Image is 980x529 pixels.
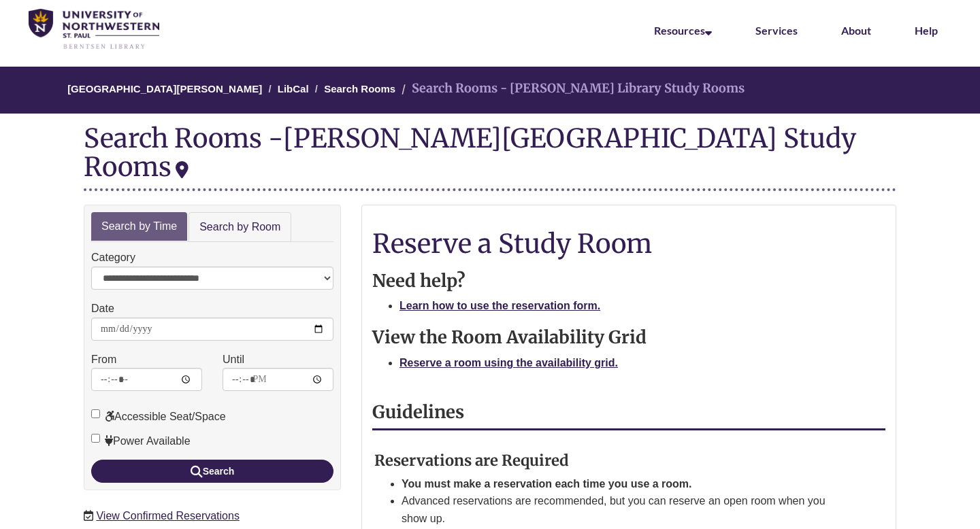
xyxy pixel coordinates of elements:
[278,83,309,95] a: LibCal
[372,229,885,258] h1: Reserve a Study Room
[402,492,853,527] li: Advanced reservations are recommended, but you can reserve an open room when you show up.
[91,351,116,369] label: From
[402,478,692,490] strong: You must make a reservation each time you use a room.
[84,122,856,183] div: [PERSON_NAME][GEOGRAPHIC_DATA] Study Rooms
[654,24,712,37] a: Resources
[915,24,938,37] a: Help
[91,408,226,426] label: Accessible Seat/Space
[67,83,262,95] a: [GEOGRAPHIC_DATA][PERSON_NAME]
[91,434,100,443] input: Power Available
[374,451,569,470] strong: Reservations are Required
[84,124,896,190] div: Search Rooms -
[91,460,333,483] button: Search
[324,83,395,95] a: Search Rooms
[372,401,464,423] strong: Guidelines
[29,9,159,50] img: UNWSP Library Logo
[91,212,187,241] a: Search by Time
[372,270,465,292] strong: Need help?
[841,24,871,37] a: About
[91,249,135,267] label: Category
[223,351,244,369] label: Until
[189,212,291,243] a: Search by Room
[91,409,100,418] input: Accessible Seat/Space
[399,357,618,369] a: Reserve a room using the availability grid.
[399,300,600,311] a: Learn how to use the reservation form.
[84,67,896,114] nav: Breadcrumb
[91,300,114,318] label: Date
[372,326,647,348] strong: View the Room Availability Grid
[398,79,745,99] li: Search Rooms - [PERSON_NAME] Library Study Rooms
[91,432,191,450] label: Power Available
[96,510,239,522] a: View Confirmed Reservations
[755,24,798,37] a: Services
